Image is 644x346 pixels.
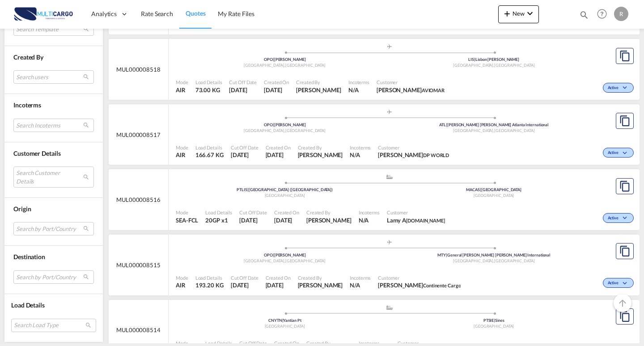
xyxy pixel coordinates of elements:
span: [GEOGRAPHIC_DATA] [244,128,285,133]
span: | [273,122,274,127]
span: AIR [176,151,188,159]
span: Analytics [91,9,117,18]
span: [DOMAIN_NAME] [406,218,445,223]
span: 20GP x 1 [205,216,232,224]
span: MUL000008515 [116,261,161,269]
md-icon: icon-arrow-up [617,298,628,308]
span: [GEOGRAPHIC_DATA] [474,193,514,198]
md-icon: assets/icons/custom/roll-o-plane.svg [384,44,395,49]
div: MUL000008516 assets/icons/custom/ship-fill.svgassets/icons/custom/roll-o-plane.svgOriginLisbon (L... [109,169,640,230]
span: SEA-FCL [176,216,198,224]
span: Clara Bravo Continente Cargo [378,281,461,289]
span: | [480,187,481,192]
span: Mode [176,144,188,151]
span: Created On [266,144,291,151]
span: | [247,187,249,192]
span: Incoterms [13,102,41,109]
span: 166.67 KG [195,151,224,158]
span: PTSIE Sines [483,318,504,323]
span: [GEOGRAPHIC_DATA] [453,258,494,263]
span: Load Details [195,274,224,281]
span: [GEOGRAPHIC_DATA] [494,63,534,68]
span: Cut Off Date [231,144,258,151]
span: Incoterms [350,274,371,281]
md-icon: assets/icons/custom/copyQuote.svg [619,51,630,61]
span: [GEOGRAPHIC_DATA] [453,128,494,133]
span: OPO [PERSON_NAME] [264,122,305,127]
span: MACAS [GEOGRAPHIC_DATA] [466,187,521,192]
span: ATL [PERSON_NAME] [PERSON_NAME] Atlanta International [439,122,548,127]
span: 22 Sep 2025 [266,151,291,159]
md-icon: icon-chevron-down [621,216,631,221]
span: OPO [PERSON_NAME] [264,57,305,62]
span: MUL000008518 [116,65,161,73]
span: [GEOGRAPHIC_DATA] [285,128,326,133]
md-icon: icon-magnify [579,10,589,20]
span: MUL000008514 [116,326,161,334]
button: Copy Quote [616,48,634,64]
md-icon: assets/icons/custom/copyQuote.svg [619,181,630,192]
md-icon: assets/icons/custom/copyQuote.svg [619,311,630,322]
span: PTLIS [GEOGRAPHIC_DATA] ([GEOGRAPHIC_DATA]) [237,187,333,192]
div: MUL000008515 assets/icons/custom/ship-fill.svgassets/icons/custom/roll-o-plane.svgOriginFrancisco... [109,235,640,295]
span: [GEOGRAPHIC_DATA] [494,128,534,133]
span: Ricardo Macedo [298,281,343,289]
span: Cut Off Date [229,79,257,85]
span: [GEOGRAPHIC_DATA] [265,193,305,198]
span: Load Details [205,209,232,216]
md-icon: assets/icons/custom/copyQuote.svg [619,115,630,126]
span: 73.00 KG [195,86,220,94]
div: N/A [348,86,359,94]
span: [GEOGRAPHIC_DATA] [244,258,285,263]
span: Created By [13,53,43,61]
span: Customer [387,209,445,216]
img: 82db67801a5411eeacfdbd8acfa81e61.png [13,4,74,24]
span: [GEOGRAPHIC_DATA] [494,258,534,263]
md-icon: icon-chevron-down [621,151,631,156]
span: , [284,128,285,133]
span: 22 Sep 2025 [264,86,289,94]
div: Change Status Here [603,148,634,158]
span: Cut Off Date [239,209,267,216]
span: Ricardo Macedo [298,151,343,159]
span: LIS Lisbon [PERSON_NAME] [468,57,519,62]
div: MUL000008518 assets/icons/custom/ship-fill.svgassets/icons/custom/roll-o-plane.svgOriginFrancisco... [109,39,640,100]
span: Customer [378,144,449,151]
span: | [273,57,274,62]
span: [GEOGRAPHIC_DATA] [285,63,326,68]
span: Rate Search [141,10,173,17]
md-icon: icon-plus 400-fg [502,8,513,19]
span: Created On [264,79,289,85]
span: Created By [296,79,341,85]
span: | [282,318,284,323]
md-icon: assets/icons/custom/copyQuote.svg [619,246,630,256]
span: [GEOGRAPHIC_DATA] [265,324,305,329]
span: Incoterms [359,209,380,216]
span: 19 Sep 2025 [231,281,258,289]
div: Change Status Here [603,83,634,93]
span: 22 Sep 2025 [274,216,299,224]
span: Active [608,150,621,156]
span: | [273,252,274,257]
span: [GEOGRAPHIC_DATA] [474,324,514,329]
md-icon: icon-chevron-down [621,85,631,90]
button: icon-plus 400-fgNewicon-chevron-down [498,5,539,23]
md-icon: assets/icons/custom/roll-o-plane.svg [384,240,395,244]
md-icon: assets/icons/custom/roll-o-plane.svg [384,110,395,114]
button: Copy Quote [616,308,634,325]
span: | [494,318,495,323]
span: Mode [176,274,188,281]
span: 22 Sep 2025 [239,216,267,224]
span: Active [608,85,621,91]
span: DP WORLD [423,152,449,158]
span: Customer [377,79,445,85]
span: New [502,10,535,17]
md-icon: assets/icons/custom/ship-fill.svg [384,175,395,179]
span: AIR [176,281,188,289]
div: R [614,7,628,21]
span: [GEOGRAPHIC_DATA] [244,63,285,68]
span: 193.20 KG [195,282,224,289]
md-icon: assets/icons/custom/ship-fill.svg [384,305,395,310]
span: Origin [13,205,31,213]
span: Cut Off Date [231,274,258,281]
